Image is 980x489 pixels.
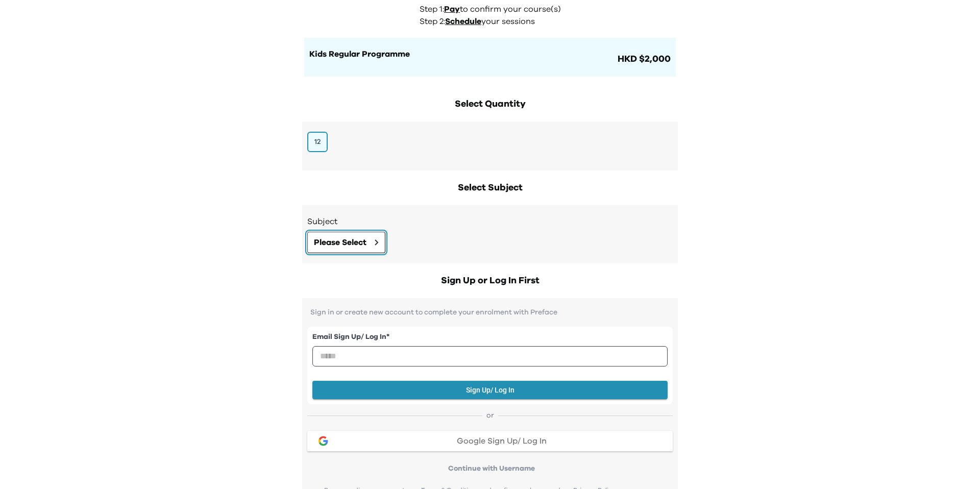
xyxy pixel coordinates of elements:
[420,15,567,28] p: Step 2: your sessions
[616,52,671,66] span: HKD $2,000
[307,232,385,253] button: Please Select
[309,48,616,60] h1: Kids Regular Programme
[444,5,460,13] span: Pay
[312,381,668,400] button: Sign Up/ Log In
[307,308,673,316] p: Sign in or create new account to complete your enrolment with Preface
[457,437,547,445] span: Google Sign Up/ Log In
[482,410,498,421] span: or
[420,3,567,15] p: Step 1: to confirm your course(s)
[302,97,678,111] h2: Select Quantity
[312,332,668,343] label: Email Sign Up/ Log In *
[307,431,673,451] button: google loginGoogle Sign Up/ Log In
[314,236,366,249] span: Please Select
[302,274,678,288] h2: Sign Up or Log In First
[445,17,481,26] span: Schedule
[310,463,673,474] p: Continue with Username
[302,181,678,195] h2: Select Subject
[307,215,673,228] h3: Subject
[307,132,328,152] button: 12
[317,435,329,447] img: google login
